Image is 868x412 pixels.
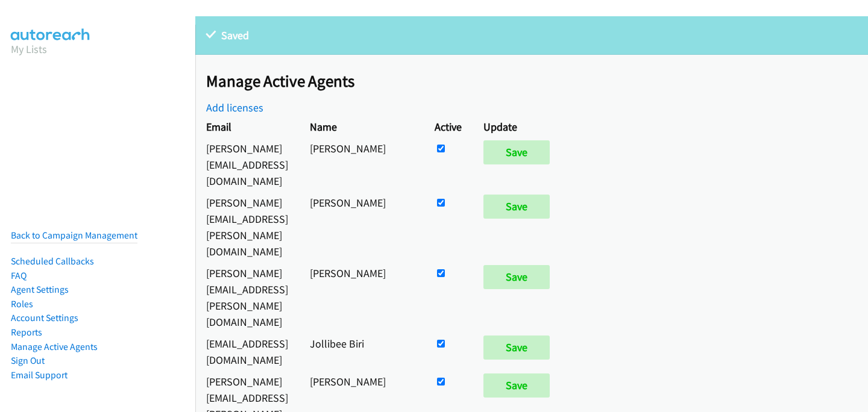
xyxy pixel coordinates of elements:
a: Back to Campaign Management [11,229,137,241]
input: Save [483,265,550,289]
td: [EMAIL_ADDRESS][DOMAIN_NAME] [195,332,299,370]
a: Manage Active Agents [11,341,98,352]
th: Name [299,116,424,137]
td: [PERSON_NAME][EMAIL_ADDRESS][PERSON_NAME][DOMAIN_NAME] [195,262,299,332]
td: [PERSON_NAME][EMAIL_ADDRESS][DOMAIN_NAME] [195,137,299,192]
td: [PERSON_NAME] [299,262,424,332]
input: Save [483,336,550,360]
a: My Lists [11,42,47,56]
a: Agent Settings [11,284,69,295]
a: Scheduled Callbacks [11,255,94,267]
td: [PERSON_NAME] [299,192,424,262]
input: Save [483,373,550,398]
a: Add licenses [206,101,263,114]
th: Email [195,116,299,137]
h2: Manage Active Agents [206,71,868,92]
p: Saved [206,27,857,43]
th: Update [473,116,566,137]
td: [PERSON_NAME] [299,137,424,192]
a: Sign Out [11,355,45,366]
a: Account Settings [11,312,78,323]
a: Email Support [11,369,68,381]
td: Jollibee Biri [299,332,424,370]
th: Active [424,116,473,137]
input: Save [483,140,550,164]
a: FAQ [11,270,27,281]
a: Reports [11,326,42,338]
input: Save [483,195,550,219]
td: [PERSON_NAME][EMAIL_ADDRESS][PERSON_NAME][DOMAIN_NAME] [195,192,299,262]
a: Roles [11,298,33,310]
